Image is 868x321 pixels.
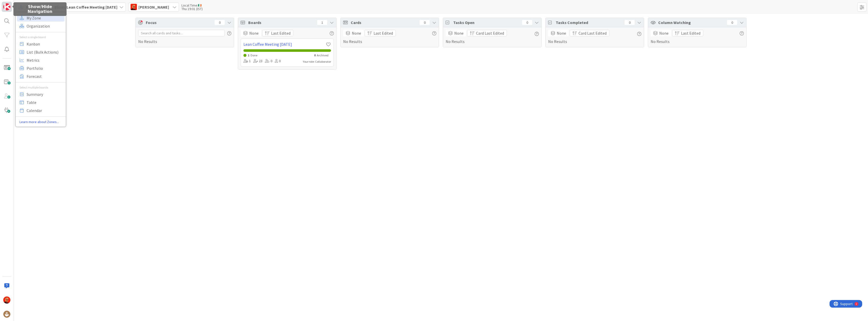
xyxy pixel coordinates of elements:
[243,58,251,64] div: 1
[17,107,65,114] a: Calendar
[27,22,63,30] span: Organization
[275,58,281,64] div: 0
[67,5,117,10] b: Lean Coffee Meeting [DATE]
[27,64,63,72] span: Portfolio
[651,30,744,44] div: No Results
[625,20,635,25] div: 0
[16,35,66,39] div: Select a single board
[17,22,65,30] a: Organization
[27,14,63,22] span: My Zone
[659,30,669,36] span: None
[420,20,430,25] div: 0
[253,58,262,64] div: 23
[248,53,249,57] span: 1
[262,30,293,36] button: Last Edited
[248,19,315,26] span: Boards
[131,4,137,10] img: CP
[27,56,63,64] span: Metrics
[3,296,10,304] img: CP
[317,53,328,57] span: Archived
[476,30,504,36] span: Card Last Edited
[198,4,201,7] img: ie.png
[17,40,65,48] a: Kanban
[556,19,622,26] span: Tasks Completed
[27,40,63,48] span: Kanban
[17,14,65,21] a: My Zone
[138,30,225,36] input: Search all cards and tasks...
[27,73,63,80] span: Forecast
[578,30,607,36] span: Card Last Edited
[314,53,316,57] span: 0
[27,107,63,114] span: Calendar
[16,85,66,90] div: Select multiple boards
[672,30,703,36] button: Last Edited
[548,30,641,44] div: No Results
[453,19,520,26] span: Tasks Open
[17,65,65,72] a: Portfolio
[265,58,272,64] div: 0
[3,3,10,10] img: Visit kanbanzone.com
[17,49,65,56] a: List (Bulk Actions)
[446,30,539,44] div: No Results
[317,20,327,25] div: 1
[181,7,203,11] div: Thu 19:01 (IST)
[27,90,63,98] span: Summary
[138,30,231,44] div: No Results
[570,30,609,36] button: Card Last Edited
[17,99,65,106] a: Table
[16,119,66,125] a: Learn more about Zones...
[374,30,393,36] span: Last Edited
[249,30,259,36] span: None
[27,99,63,106] span: Table
[15,4,65,14] h5: Show/Hide Navigation
[343,30,436,44] div: No Results
[146,19,211,26] span: Focus
[467,30,507,36] button: Card Last Edited
[303,59,331,64] div: Your role: Collaborator
[352,30,361,36] span: None
[557,30,566,36] span: None
[138,4,169,10] span: [PERSON_NAME]
[454,30,464,36] span: None
[681,30,700,36] span: Last Edited
[251,53,257,57] span: Done
[26,2,28,6] div: 2
[365,30,396,36] button: Last Edited
[11,1,23,7] span: Support
[271,30,291,36] span: Last Edited
[727,20,737,25] div: 0
[522,20,532,25] div: 0
[181,4,203,7] div: Local Time:
[243,41,326,47] a: Lean Coffee Meeting [DATE]
[17,73,65,80] a: Forecast
[54,4,117,10] span: Board
[658,19,725,26] span: Column Watching
[17,91,65,98] a: Summary
[27,48,63,56] span: List (Bulk Actions)
[351,19,417,26] span: Cards
[3,311,10,318] img: avatar
[215,20,225,25] div: 0
[17,57,65,64] a: Metrics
